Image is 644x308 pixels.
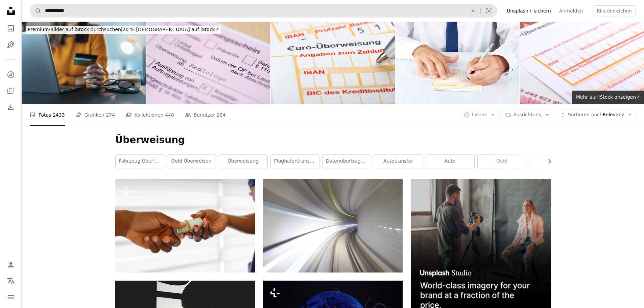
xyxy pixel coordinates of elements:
[4,4,18,19] a: Startseite — Unsplash
[22,22,225,38] a: Premium-Bilder auf iStock durchsuchen|20 % [DEMOGRAPHIC_DATA] auf iStock↗
[472,112,487,117] span: Lizenz
[271,155,319,168] a: Flughafentransfer
[568,112,603,117] span: Sortieren nach
[22,22,146,104] img: Online-Zahlung
[460,110,499,120] button: Lizenz
[503,5,555,16] a: Unsplash+ sichern
[165,111,174,119] span: 440
[4,68,18,81] a: Entdecken
[466,4,480,17] button: Löschen
[76,104,115,126] a: Grafiken 274
[396,22,520,104] img: Füllen Sie die SEPA/Euro Überweisung Formular
[520,22,644,104] img: Nahaufnahme von einem SEPA Überweisungsträger
[126,104,174,126] a: Kollektionen 440
[30,4,497,18] form: Finden Sie Bildmaterial auf der ganzen Webseite
[185,104,225,126] a: Benutzer 284
[4,22,18,35] a: Fotos
[529,155,578,168] a: Taxi
[28,27,123,32] span: Premium-Bilder auf iStock durchsuchen |
[555,5,587,16] a: Anmelden
[146,22,270,104] img: ÜBERWEISUNGSFORMULAR ZUM RADIOLOGEN, Fortschrittliche Medizintechnik, Einsatz von Bestrahlungsmet...
[478,155,526,168] a: Geld
[115,179,255,272] img: Eine Frau, die eine kleine Tube Zahnpasta in der Hand hält
[556,110,636,120] button: Sortieren nachRelevanz
[219,155,267,168] a: Überweisung
[4,38,18,51] a: Grafiken
[116,155,164,168] a: Fahrzeug überführen
[374,155,423,168] a: Autotransfer
[167,155,216,168] a: Geld überweisen
[4,274,18,288] button: Sprache
[568,112,624,118] span: Relevanz
[543,155,551,168] button: Liste nach rechts verschieben
[217,111,226,119] span: 284
[572,91,644,104] a: Mehr auf iStock anzeigen↗
[28,27,219,32] span: 20 % [DEMOGRAPHIC_DATA] auf iStock ↗
[4,84,18,98] a: Kollektionen
[115,223,255,229] a: Eine Frau, die eine kleine Tube Zahnpasta in der Hand hält
[513,112,542,117] span: Ausrichtung
[263,223,403,229] a: Zeitrafferfotografie des Tunnels
[593,5,636,16] button: Bild einreichen
[106,111,115,119] span: 274
[426,155,474,168] a: Auto
[576,94,640,100] span: Mehr auf iStock anzeigen ↗
[271,22,395,104] img: SEPA Ueberweisung
[323,155,371,168] a: Datenübertragung
[481,4,497,17] button: Visuelle Suche
[115,134,551,146] h1: Überweisung
[4,290,18,304] button: Menü
[4,100,18,114] a: Bisherige Downloads
[501,110,553,120] button: Ausrichtung
[4,258,18,271] a: Anmelden / Registrieren
[30,4,42,17] button: Unsplash suchen
[263,179,403,272] img: Zeitrafferfotografie des Tunnels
